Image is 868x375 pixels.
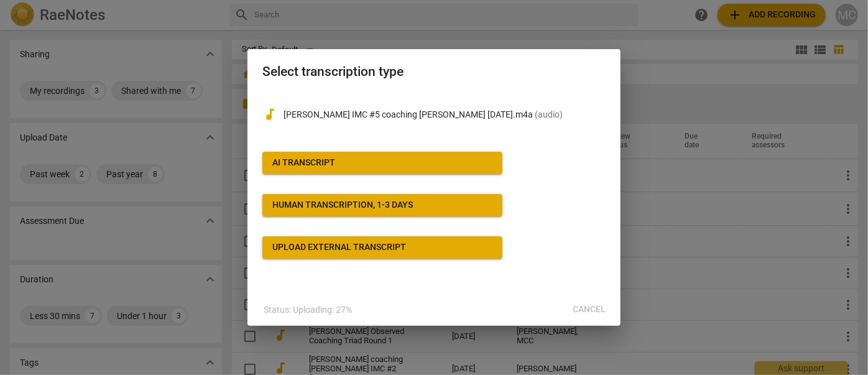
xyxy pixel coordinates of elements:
[284,108,606,121] p: Matthew AGC IMC #5 coaching Annie Sep 8, 2025.m4a(audio)
[262,194,502,216] button: Human transcription, 1-3 days
[272,157,335,169] div: AI Transcript
[535,109,563,119] span: ( audio )
[262,107,277,122] span: audiotrack
[262,64,606,80] h2: Select transcription type
[262,236,502,259] button: Upload external transcript
[272,199,413,211] div: Human transcription, 1-3 days
[264,303,352,317] p: Status: Uploading: 27%
[272,241,406,254] div: Upload external transcript
[262,152,502,174] button: AI Transcript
